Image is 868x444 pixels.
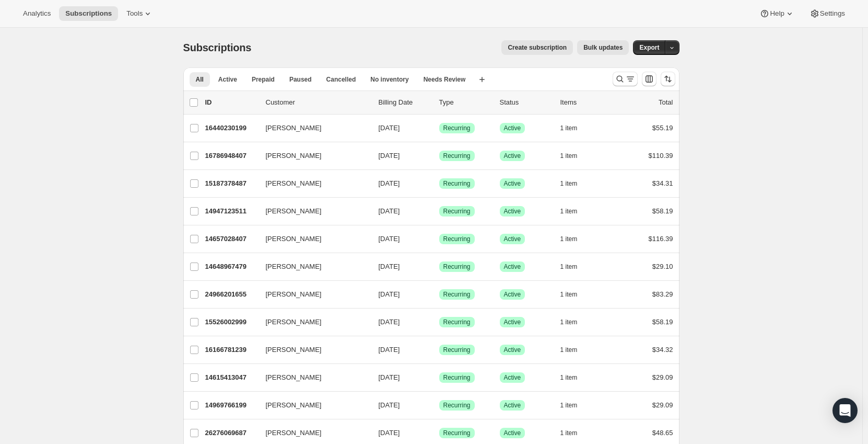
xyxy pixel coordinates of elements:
[260,286,364,303] button: [PERSON_NAME]
[560,398,589,413] button: 1 item
[260,203,364,220] button: [PERSON_NAME]
[560,401,578,409] span: 1 item
[504,318,521,326] span: Active
[583,43,623,52] span: Bulk updates
[205,259,673,274] div: 14648967479[PERSON_NAME][DATE]SuccessRecurringSuccessActive1 item$29.10
[652,124,673,132] span: $55.19
[560,176,589,191] button: 1 item
[560,207,578,215] span: 1 item
[560,426,589,440] button: 1 item
[443,318,471,326] span: Recurring
[560,259,589,274] button: 1 item
[652,401,673,409] span: $29.09
[379,235,400,243] span: [DATE]
[379,179,400,187] span: [DATE]
[652,263,673,270] span: $29.10
[504,179,521,188] span: Active
[370,75,408,84] span: No inventory
[508,43,567,52] span: Create subscription
[443,179,471,188] span: Recurring
[560,124,578,132] span: 1 item
[652,318,673,326] span: $58.19
[379,318,400,326] span: [DATE]
[633,40,665,55] button: Export
[260,425,364,441] button: [PERSON_NAME]
[379,207,400,215] span: [DATE]
[500,97,552,108] p: Status
[260,397,364,414] button: [PERSON_NAME]
[205,234,257,244] p: 14657028407
[266,151,322,161] span: [PERSON_NAME]
[504,401,521,409] span: Active
[652,290,673,298] span: $83.29
[443,373,471,382] span: Recurring
[443,124,471,132] span: Recurring
[205,428,257,438] p: 26276069687
[205,178,257,189] p: 15187378487
[424,75,466,84] span: Needs Review
[652,179,673,187] span: $34.31
[504,152,521,160] span: Active
[205,315,673,329] div: 15526002999[PERSON_NAME][DATE]SuccessRecurringSuccessActive1 item$58.19
[560,232,589,246] button: 1 item
[205,345,257,355] p: 16166781239
[379,401,400,409] span: [DATE]
[205,289,257,300] p: 24966201655
[17,6,57,21] button: Analytics
[649,235,673,243] span: $116.39
[560,370,589,385] button: 1 item
[504,263,521,271] span: Active
[560,152,578,160] span: 1 item
[218,75,237,84] span: Active
[266,289,322,300] span: [PERSON_NAME]
[613,72,638,86] button: Search and filter results
[260,258,364,275] button: [PERSON_NAME]
[266,372,322,383] span: [PERSON_NAME]
[474,72,490,87] button: Create new view
[379,373,400,381] span: [DATE]
[205,206,257,217] p: 14947123511
[661,72,675,86] button: Sort the results
[266,428,322,438] span: [PERSON_NAME]
[803,6,851,21] button: Settings
[560,97,613,108] div: Items
[560,373,578,382] span: 1 item
[120,6,159,21] button: Tools
[443,401,471,409] span: Recurring
[560,263,578,271] span: 1 item
[832,398,858,423] div: Open Intercom Messenger
[501,40,573,55] button: Create subscription
[266,206,322,217] span: [PERSON_NAME]
[23,9,51,18] span: Analytics
[205,151,257,161] p: 16786948407
[560,318,578,326] span: 1 item
[205,97,673,108] div: IDCustomerBilling DateTypeStatusItemsTotal
[443,235,471,243] span: Recurring
[266,261,322,272] span: [PERSON_NAME]
[652,373,673,381] span: $29.09
[649,152,673,160] span: $110.39
[560,235,578,243] span: 1 item
[560,315,589,329] button: 1 item
[560,346,578,354] span: 1 item
[560,343,589,357] button: 1 item
[379,152,400,160] span: [DATE]
[260,175,364,192] button: [PERSON_NAME]
[205,343,673,357] div: 16166781239[PERSON_NAME][DATE]SuccessRecurringSuccessActive1 item$34.32
[196,75,204,84] span: All
[266,317,322,327] span: [PERSON_NAME]
[260,314,364,331] button: [PERSON_NAME]
[266,234,322,244] span: [PERSON_NAME]
[652,429,673,437] span: $48.65
[560,149,589,163] button: 1 item
[205,204,673,219] div: 14947123511[PERSON_NAME][DATE]SuccessRecurringSuccessActive1 item$58.19
[577,40,629,55] button: Bulk updates
[266,123,322,133] span: [PERSON_NAME]
[126,9,143,18] span: Tools
[504,429,521,437] span: Active
[205,426,673,440] div: 26276069687[PERSON_NAME][DATE]SuccessRecurringSuccessActive1 item$48.65
[205,123,257,133] p: 16440230199
[504,235,521,243] span: Active
[504,346,521,354] span: Active
[379,290,400,298] span: [DATE]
